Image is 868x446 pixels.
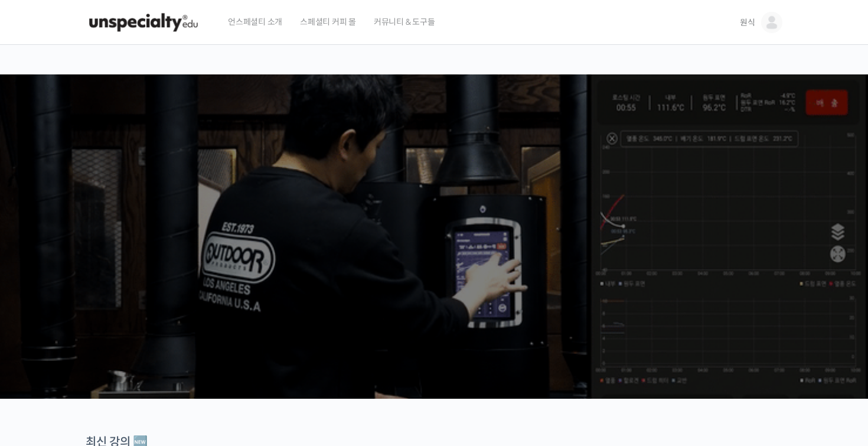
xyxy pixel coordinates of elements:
[12,181,856,240] p: [PERSON_NAME]을 다하는 당신을 위해, 최고와 함께 만든 커피 클래스
[740,17,755,28] span: 원식
[12,246,856,262] p: 시간과 장소에 구애받지 않고, 검증된 커리큘럼으로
